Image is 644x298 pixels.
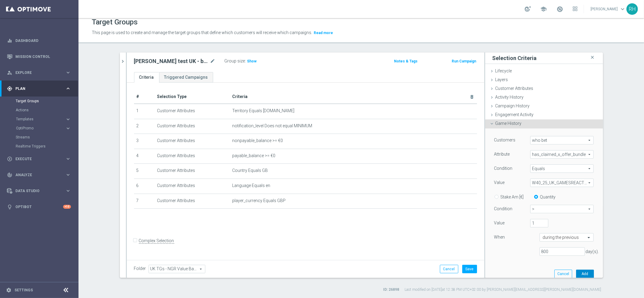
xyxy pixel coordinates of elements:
[540,194,556,200] label: Quantity
[7,54,71,59] button: Mission Control
[155,104,230,119] td: Customer Attributes
[576,270,594,278] button: Add
[16,144,63,149] a: Realtime Triggers
[7,38,71,43] div: equalizer Dashboard
[92,18,138,27] h1: Target Groups
[232,94,248,99] span: Criteria
[134,58,209,65] h2: [PERSON_NAME] test UK - batch test
[590,5,626,14] a: [PERSON_NAME]keyboard_arrow_down
[139,238,174,244] label: Complex Selection
[134,104,155,119] td: 1
[470,94,475,99] i: delete_forever
[134,266,146,271] label: Folder
[7,156,12,162] i: play_circle_outline
[16,108,63,113] a: Actions
[494,234,505,240] label: When
[65,116,71,122] i: keyboard_arrow_right
[63,205,71,209] div: +10
[7,49,71,65] div: Mission Control
[15,33,71,49] a: Dashboard
[232,138,283,143] span: nonpayable_balance >= €0
[159,72,213,83] a: Triggered Campaigns
[16,124,78,133] div: OptiPromo
[440,265,458,273] button: Cancel
[619,6,626,12] span: keyboard_arrow_down
[7,172,12,178] i: track_changes
[590,53,596,62] i: close
[16,135,63,140] a: Streams
[232,168,268,173] span: Country Equals GB
[232,198,286,203] span: player_currency Equals GBP
[16,97,78,106] div: Target Groups
[494,220,505,226] label: Value
[65,125,71,131] i: keyboard_arrow_right
[494,180,505,185] label: Value
[494,206,513,211] label: Condition
[7,204,12,210] i: lightbulb
[7,33,71,49] div: Dashboard
[232,123,312,128] span: notification_level Does not equal MINIMUM
[462,265,477,273] button: Save
[7,86,71,91] div: gps_fixed Plan keyboard_arrow_right
[7,172,65,178] div: Analyze
[7,189,71,193] button: Data Studio keyboard_arrow_right
[7,157,71,161] button: play_circle_outline Execute keyboard_arrow_right
[65,86,71,91] i: keyboard_arrow_right
[495,112,534,117] span: Engagement Activity
[155,194,230,209] td: Customer Attributes
[15,87,65,90] span: Plan
[232,183,271,188] span: Language Equals en
[7,204,71,209] button: lightbulb Optibot +10
[313,30,334,36] button: Read more
[7,199,71,215] div: Optibot
[155,179,230,194] td: Customer Attributes
[16,126,65,130] div: OptiPromo
[134,90,155,104] th: #
[155,90,230,104] th: Selection Type
[16,142,78,151] div: Realtime Triggers
[232,108,295,113] span: Territory Equals [DOMAIN_NAME]
[155,134,230,149] td: Customer Attributes
[245,59,246,64] label: :
[65,156,71,162] i: keyboard_arrow_right
[7,173,71,177] button: track_changes Analyze keyboard_arrow_right
[7,86,12,91] i: gps_fixed
[16,117,71,122] button: Templates keyboard_arrow_right
[134,119,155,134] td: 2
[554,270,572,278] button: Cancel
[7,156,65,162] div: Execute
[15,189,65,193] span: Data Studio
[540,6,547,12] span: school
[7,188,65,194] div: Data Studio
[210,58,216,65] i: mode_edit
[383,287,399,292] label: ID: 26898
[7,70,12,75] i: person_search
[225,59,245,64] label: Group size
[15,157,65,161] span: Execute
[495,68,512,73] span: Lifecycle
[15,199,63,215] a: Optibot
[247,59,257,63] span: Show
[492,55,537,62] h3: Selection Criteria
[15,71,65,74] span: Explore
[134,194,155,209] td: 7
[626,3,638,15] div: RH
[495,86,533,91] span: Customer Attributes
[16,115,78,124] div: Templates
[65,172,71,178] i: keyboard_arrow_right
[16,117,65,121] div: Templates
[15,49,71,65] a: Mission Control
[7,70,71,75] button: person_search Explore keyboard_arrow_right
[16,106,78,115] div: Actions
[16,126,59,130] span: OptiPromo
[451,58,477,65] button: Run Campaign
[495,103,530,108] span: Campaign History
[495,77,508,82] span: Layers
[155,119,230,134] td: Customer Attributes
[16,126,71,131] button: OptiPromo keyboard_arrow_right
